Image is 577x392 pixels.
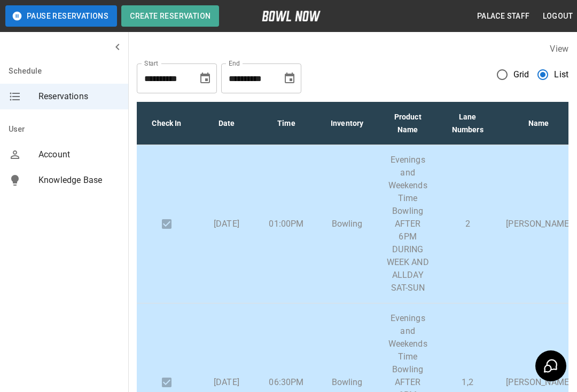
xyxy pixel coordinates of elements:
[386,154,429,294] p: Evenings and Weekends Time Bowling AFTER 6PM DURING WEEK AND ALLDAY SAT-SUN
[279,68,300,89] button: Choose date, selected date is Oct 6, 2025
[265,218,308,230] p: 01:00PM
[205,376,248,389] p: [DATE]
[38,90,120,103] span: Reservations
[473,6,534,26] button: Palace Staff
[137,102,197,145] th: Check In
[265,376,308,389] p: 06:30PM
[446,376,489,389] p: 1,2
[554,68,568,81] span: List
[325,218,369,230] p: Bowling
[256,102,316,145] th: Time
[378,102,438,145] th: Product Name
[38,174,120,187] span: Knowledge Base
[325,376,369,389] p: Bowling
[262,11,321,21] img: logo
[506,218,571,230] p: [PERSON_NAME]
[506,376,571,389] p: [PERSON_NAME]
[438,102,497,145] th: Lane Numbers
[205,218,248,230] p: [DATE]
[5,5,117,27] button: Pause Reservations
[38,148,120,161] span: Account
[197,102,256,145] th: Date
[550,44,568,54] label: View
[513,68,529,81] span: Grid
[446,218,489,230] p: 2
[194,68,216,89] button: Choose date, selected date is Sep 6, 2025
[539,6,577,26] button: Logout
[316,102,378,145] th: Inventory
[121,5,219,27] button: Create Reservation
